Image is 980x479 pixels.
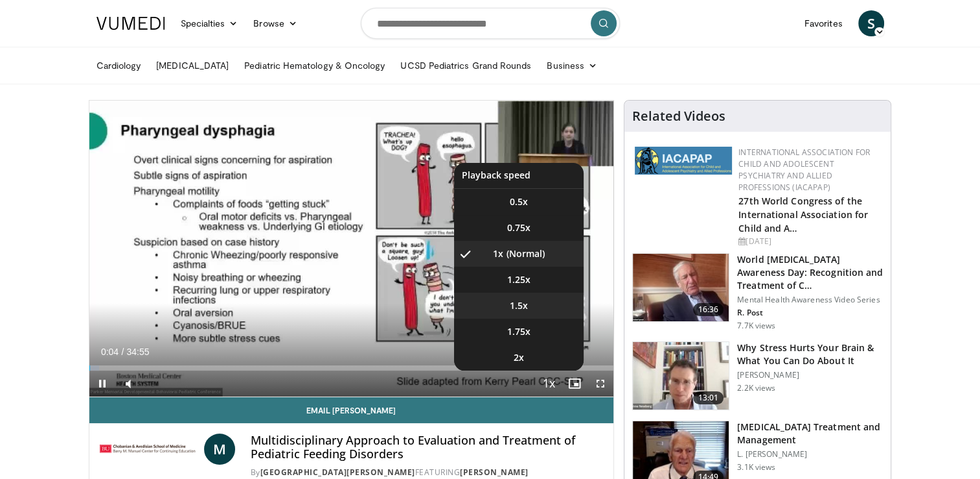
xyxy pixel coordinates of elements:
[460,467,529,478] a: [PERSON_NAME]
[89,101,614,397] video-js: Video Player
[797,10,850,36] a: Favorites
[260,467,415,478] a: [GEOGRAPHIC_DATA][PERSON_NAME]
[737,321,775,331] p: 7.7K views
[693,391,724,404] span: 13:01
[122,347,124,357] span: /
[536,371,562,397] button: Playback Rate
[97,17,165,30] img: VuMedi Logo
[858,10,884,36] a: S
[89,53,149,79] a: Cardiology
[89,371,115,397] button: Pause
[507,325,530,338] span: 1.75x
[632,108,725,124] h4: Related Videos
[89,365,614,371] div: Progress Bar
[737,421,883,447] h3: [MEDICAL_DATA] Treatment and Management
[507,273,530,286] span: 1.25x
[633,254,729,321] img: dad9b3bb-f8af-4dab-abc0-c3e0a61b252e.150x105_q85_crop-smart_upscale.jpg
[101,347,119,357] span: 0:04
[633,342,729,410] img: 153729e0-faea-4f29-b75f-59bcd55f36ca.150x105_q85_crop-smart_upscale.jpg
[204,434,235,465] a: M
[737,295,883,305] p: Mental Health Awareness Video Series
[693,303,724,316] span: 16:36
[737,308,883,318] p: R. Post
[737,462,775,473] p: 3.1K views
[635,147,732,175] img: 2a9917ce-aac2-4f82-acde-720e532d7410.png.150x105_q85_autocrop_double_scale_upscale_version-0.2.png
[737,370,883,380] p: [PERSON_NAME]
[738,195,868,234] a: 27th World Congress of the International Association for Child and A…
[738,147,870,193] a: International Association for Child and Adolescent Psychiatry and Allied Professions (IACAPAP)
[173,10,246,36] a: Specialties
[126,347,149,357] span: 34:55
[737,449,883,460] p: L. [PERSON_NAME]
[393,53,539,79] a: UCSD Pediatrics Grand Rounds
[100,434,199,465] img: Boston University Chobanian & Avedisian School of Medicine
[587,371,613,397] button: Fullscreen
[507,221,530,234] span: 0.75x
[737,341,883,367] h3: Why Stress Hurts Your Brain & What You Can Do About It
[245,10,305,36] a: Browse
[361,8,620,39] input: Search topics, interventions
[493,247,503,260] span: 1x
[236,53,393,79] a: Pediatric Hematology & Oncology
[737,253,883,292] h3: World [MEDICAL_DATA] Awareness Day: Recognition and Treatment of C…
[148,53,236,79] a: [MEDICAL_DATA]
[251,467,603,478] div: By FEATURING
[737,383,775,393] p: 2.2K views
[514,351,524,364] span: 2x
[510,299,528,312] span: 1.5x
[115,371,141,397] button: Mute
[510,195,528,208] span: 0.5x
[539,53,605,79] a: Business
[632,253,883,331] a: 16:36 World [MEDICAL_DATA] Awareness Day: Recognition and Treatment of C… Mental Health Awareness...
[738,236,880,247] div: [DATE]
[562,371,587,397] button: Enable picture-in-picture mode
[632,341,883,410] a: 13:01 Why Stress Hurts Your Brain & What You Can Do About It [PERSON_NAME] 2.2K views
[89,397,614,423] a: Email [PERSON_NAME]
[251,434,603,461] h4: Multidisciplinary Approach to Evaluation and Treatment of Pediatric Feeding Disorders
